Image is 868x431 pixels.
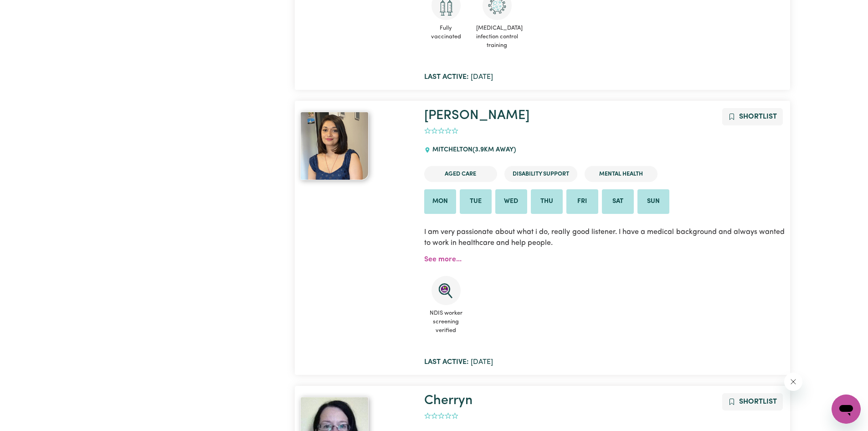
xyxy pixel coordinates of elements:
[531,189,563,214] li: Available on Thu
[424,20,468,45] span: Fully vaccinated
[424,138,521,162] div: MITCHELTON
[722,393,783,410] button: Add to shortlist
[585,166,657,182] li: Mental Health
[424,411,458,421] div: add rating by typing an integer from 0 to 5 or pressing arrow keys
[832,395,861,424] iframe: Button to launch messaging window
[602,189,634,214] li: Available on Sat
[637,189,669,214] li: Available on Sun
[473,146,516,153] span: ( 3.9 km away)
[784,373,802,391] iframe: Close message
[495,189,527,214] li: Available on Wed
[739,113,777,120] span: Shortlist
[424,221,785,254] p: I am very passionate about what i do, really good listener. I have a medical background and alway...
[424,73,469,81] b: Last active:
[722,108,783,125] button: Add to shortlist
[460,189,492,214] li: Available on Tue
[424,256,462,263] a: See more...
[504,166,577,182] li: Disability Support
[424,358,493,366] span: [DATE]
[424,166,497,182] li: Aged Care
[5,6,55,14] span: Need any help?
[566,189,598,214] li: Available on Fri
[424,126,458,136] div: add rating by typing an integer from 0 to 5 or pressing arrow keys
[424,358,469,366] b: Last active:
[739,398,777,405] span: Shortlist
[431,276,461,305] img: NDIS Worker Screening Verified
[300,112,413,180] a: Balpreet
[424,394,473,407] a: Cherryn
[424,189,456,214] li: Available on Mon
[424,305,468,339] span: NDIS worker screening verified
[424,109,529,122] a: [PERSON_NAME]
[300,112,369,180] img: View Balpreet's profile
[424,73,493,81] span: [DATE]
[475,20,519,54] span: [MEDICAL_DATA] infection control training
